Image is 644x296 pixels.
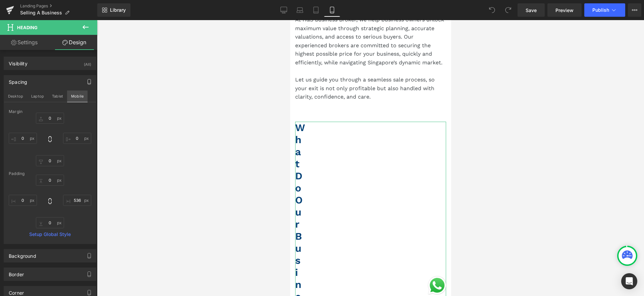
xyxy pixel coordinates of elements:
[20,10,62,15] span: Selling A Business
[36,217,64,228] input: 0
[97,3,130,17] a: New Library
[63,195,91,206] input: 0
[36,113,64,124] input: 0
[308,3,324,17] a: Tablet
[324,3,340,17] a: Mobile
[9,249,36,259] div: Background
[4,91,27,102] button: Desktop
[526,7,537,14] span: Save
[20,3,97,9] a: Landing Pages
[9,57,28,66] div: Visibility
[9,133,37,144] input: 0
[36,155,64,166] input: 0
[555,7,574,14] span: Preview
[9,195,37,206] input: 0
[84,57,91,68] div: (All)
[292,3,308,17] a: Laptop
[137,255,158,276] a: Send a message via WhatsApp
[9,268,24,277] div: Border
[628,3,641,17] button: More
[27,91,48,102] button: Laptop
[48,91,67,102] button: Tablet
[9,232,91,237] a: Setup Global Style
[63,133,91,144] input: 0
[485,3,499,17] button: Undo
[17,25,38,30] span: Heading
[584,3,625,17] button: Publish
[547,3,582,17] a: Preview
[9,286,24,296] div: Corner
[36,175,64,186] input: 0
[9,75,27,85] div: Spacing
[621,273,637,289] div: Open Intercom Messenger
[276,3,292,17] a: Desktop
[50,35,99,50] a: Design
[9,109,91,114] div: Margin
[501,3,515,17] button: Redo
[5,55,156,81] p: Let us guide you through a seamless sale process, so your exit is not only profitable but also ha...
[67,91,88,102] button: Mobile
[137,255,158,276] div: Open WhatsApp chat
[9,171,91,176] div: Padding
[110,7,126,13] span: Library
[592,7,609,13] span: Publish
